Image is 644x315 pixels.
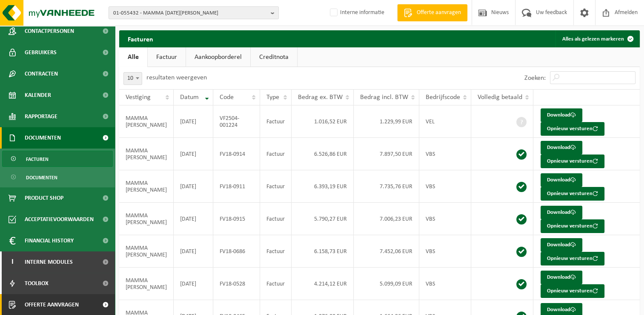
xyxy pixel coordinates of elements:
td: [DATE] [174,203,213,235]
span: Documenten [25,127,61,149]
td: VF2504-001224 [213,105,260,138]
h2: Facturen [119,30,162,47]
a: Download [541,271,582,284]
button: Opnieuw versturen [541,219,604,233]
span: Contracten [25,63,58,85]
label: resultaten weergeven [146,74,207,81]
a: Download [541,206,582,219]
span: Acceptatievoorwaarden [25,209,94,230]
span: I [9,251,16,273]
td: 1.016,52 EUR [292,105,354,138]
span: Facturen [26,151,49,167]
td: FV18-0914 [213,138,260,170]
td: FV18-0911 [213,170,260,203]
td: VBS [419,203,471,235]
button: Opnieuw versturen [541,284,604,298]
a: Factuur [148,47,186,67]
span: Kalender [25,85,51,106]
a: Creditnota [251,47,297,67]
td: 6.393,19 EUR [292,170,354,203]
a: Alle [119,47,147,67]
td: FV18-0915 [213,203,260,235]
a: Documenten [2,169,113,185]
td: MAMMA [PERSON_NAME] [119,235,174,268]
a: Offerte aanvragen [397,4,467,21]
span: Financial History [25,230,74,251]
span: 10 [124,73,142,85]
td: MAMMA [PERSON_NAME] [119,203,174,235]
label: Interne informatie [328,6,384,19]
td: 6.526,86 EUR [292,138,354,170]
button: Opnieuw versturen [541,252,604,265]
td: MAMMA [PERSON_NAME] [119,105,174,138]
td: VBS [419,235,471,268]
span: Toolbox [25,273,49,294]
button: Alles als gelezen markeren [555,30,639,47]
span: Datum [180,94,199,101]
td: 6.158,73 EUR [292,235,354,268]
td: Factuur [260,235,292,268]
span: Type [266,94,279,101]
span: Documenten [26,169,57,186]
button: 01-055432 - MAMMA [DATE][PERSON_NAME] [109,6,279,19]
span: Offerte aanvragen [415,9,463,17]
td: Factuur [260,138,292,170]
span: Contactpersonen [25,20,74,42]
a: Download [541,238,582,252]
span: Vestiging [126,94,151,101]
button: Opnieuw versturen [541,122,604,136]
a: Aankoopborderel [186,47,250,67]
span: Code [220,94,234,101]
td: MAMMA [PERSON_NAME] [119,268,174,300]
td: Factuur [260,105,292,138]
td: VBS [419,138,471,170]
span: 01-055432 - MAMMA [DATE][PERSON_NAME] [113,7,267,20]
td: [DATE] [174,170,213,203]
td: VEL [419,105,471,138]
td: 1.229,99 EUR [354,105,419,138]
td: Factuur [260,268,292,300]
td: [DATE] [174,105,213,138]
td: 7.735,76 EUR [354,170,419,203]
span: Bedrag ex. BTW [298,94,343,101]
span: Bedrijfscode [426,94,460,101]
td: [DATE] [174,268,213,300]
td: VBS [419,170,471,203]
td: 7.452,06 EUR [354,235,419,268]
td: 7.897,50 EUR [354,138,419,170]
span: Interne modules [25,251,73,273]
span: Gebruikers [25,42,57,63]
td: 5.099,09 EUR [354,268,419,300]
td: VBS [419,268,471,300]
span: Rapportage [25,106,57,127]
label: Zoeken: [524,75,546,82]
button: Opnieuw versturen [541,187,604,201]
span: Product Shop [25,187,63,209]
td: MAMMA [PERSON_NAME] [119,170,174,203]
td: [DATE] [174,138,213,170]
td: Factuur [260,170,292,203]
a: Download [541,173,582,187]
td: 4.214,12 EUR [292,268,354,300]
td: 7.006,23 EUR [354,203,419,235]
span: 10 [123,72,142,85]
button: Opnieuw versturen [541,155,604,168]
td: MAMMA [PERSON_NAME] [119,138,174,170]
td: Factuur [260,203,292,235]
td: 5.790,27 EUR [292,203,354,235]
td: [DATE] [174,235,213,268]
span: Bedrag incl. BTW [360,94,408,101]
a: Facturen [2,151,113,167]
a: Download [541,108,582,122]
span: Volledig betaald [478,94,522,101]
td: FV18-0528 [213,268,260,300]
td: FV18-0686 [213,235,260,268]
a: Download [541,141,582,155]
